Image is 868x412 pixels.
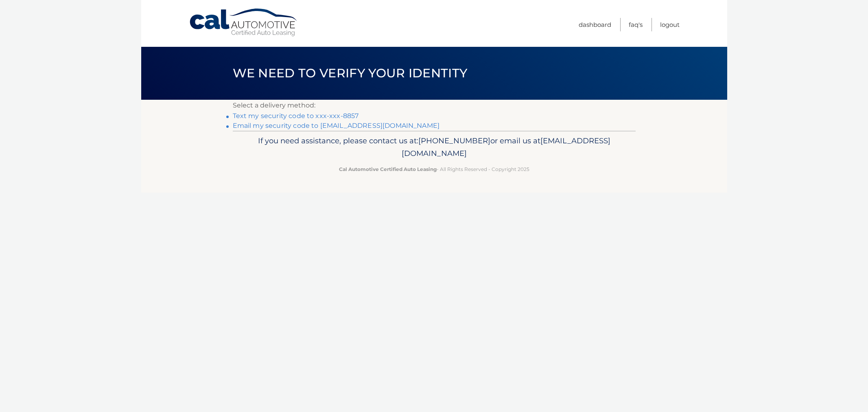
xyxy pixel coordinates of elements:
span: We need to verify your identity [233,66,468,81]
a: Email my security code to [EMAIL_ADDRESS][DOMAIN_NAME] [233,122,440,129]
p: - All Rights Reserved - Copyright 2025 [238,165,630,173]
a: FAQ's [629,18,643,31]
span: [PHONE_NUMBER] [418,136,490,145]
a: Text my security code to xxx-xxx-8857 [233,112,359,120]
strong: Cal Automotive Certified Auto Leasing [339,166,437,172]
a: Logout [660,18,680,31]
a: Dashboard [579,18,611,31]
p: Select a delivery method: [233,100,636,111]
p: If you need assistance, please contact us at: or email us at [238,134,630,160]
a: Cal Automotive [189,8,299,37]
